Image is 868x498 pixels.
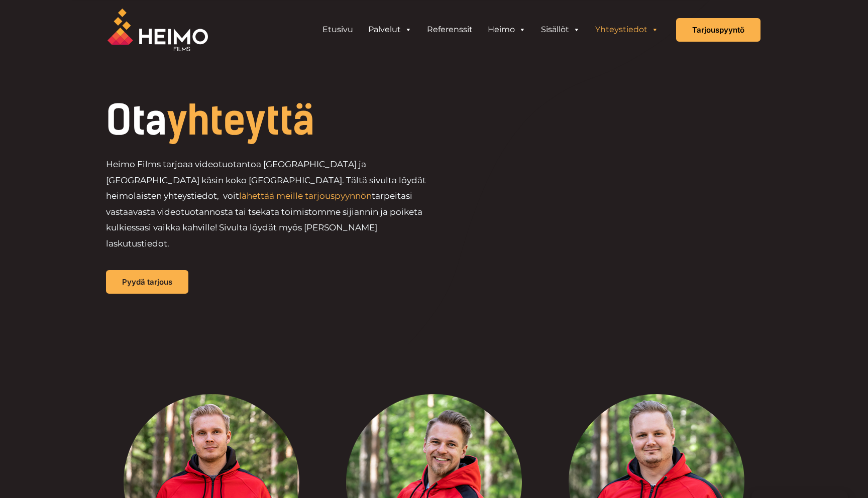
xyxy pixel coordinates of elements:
[361,20,419,40] a: Palvelut
[533,20,588,40] a: Sisällöt
[419,20,480,40] a: Referenssit
[106,157,434,252] p: Heimo Films tarjoaa videotuotantoa [GEOGRAPHIC_DATA] ja [GEOGRAPHIC_DATA] käsin koko [GEOGRAPHIC_...
[310,20,671,40] aside: Header Widget 1
[239,191,372,201] a: lähettää meille tarjouspyynnön
[106,100,502,141] h1: Ota
[480,20,533,40] a: Heimo
[106,270,188,294] a: Pyydä tarjous
[588,20,666,40] a: Yhteystiedot
[122,278,172,286] span: Pyydä tarjous
[315,20,361,40] a: Etusivu
[107,9,208,51] img: Heimo Filmsin logo
[167,96,314,145] span: yhteyttä
[676,18,761,42] a: Tarjouspyyntö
